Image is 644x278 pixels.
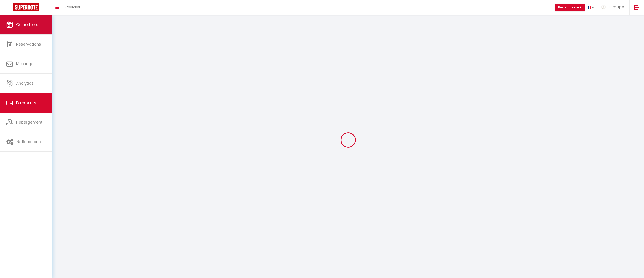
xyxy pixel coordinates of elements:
button: Besoin d'aide ? [555,4,585,11]
span: Groupe [609,4,624,10]
span: Messages [16,61,36,66]
span: Réservations [16,41,41,47]
span: Calendriers [16,22,38,27]
img: ... [600,4,607,10]
span: Analytics [16,81,33,86]
span: Hébergement [16,119,42,125]
button: Ouvrir le widget de chat LiveChat [3,2,16,15]
span: Chercher [65,5,80,9]
span: Paiements [16,100,36,105]
img: Super Booking [13,3,39,11]
img: logout [634,5,639,10]
span: Notifications [17,139,41,144]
